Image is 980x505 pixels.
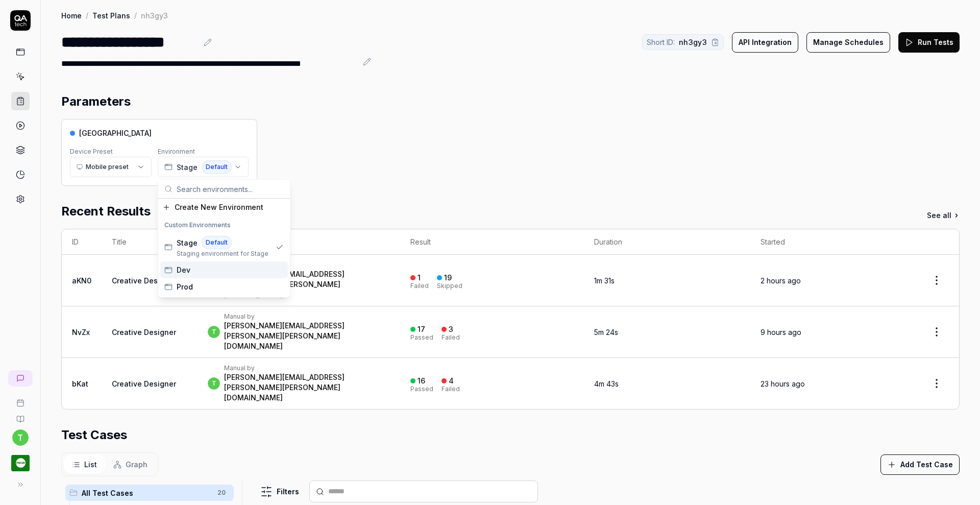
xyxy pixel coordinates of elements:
[418,273,421,282] div: 1
[112,276,176,285] a: Creative Designer
[82,488,211,498] span: All Test Cases
[158,148,195,155] label: Environment
[61,10,82,20] a: Home
[12,429,29,446] button: t
[61,426,127,444] h2: Test Cases
[175,202,263,212] span: Create New Environment
[213,487,230,499] span: 20
[72,328,90,336] a: NvZx
[418,376,425,386] div: 16
[61,202,151,221] h2: Recent Results
[198,229,400,255] th: Trigger
[177,180,284,198] input: Search environments...
[208,377,220,390] span: t
[410,386,433,392] div: Passed
[410,283,429,289] div: Failed
[442,334,460,341] div: Failed
[224,261,390,269] div: Manual by
[224,321,390,351] div: [PERSON_NAME][EMAIL_ADDRESS][PERSON_NAME][PERSON_NAME][DOMAIN_NAME]
[418,325,425,334] div: 17
[158,157,249,177] button: StageDefault
[732,32,798,53] button: API Integration
[77,160,129,174] div: Mobile preset
[64,455,105,474] button: List
[224,312,390,321] div: Manual by
[84,459,97,470] span: List
[8,370,33,387] a: New conversation
[177,281,193,292] span: Prod
[72,379,88,388] a: bKat
[134,10,137,20] div: /
[177,162,198,173] span: Stage
[679,37,707,47] span: nh3gy3
[224,372,390,403] div: [PERSON_NAME][EMAIL_ADDRESS][PERSON_NAME][PERSON_NAME][DOMAIN_NAME]
[761,276,801,285] time: 2 hours ago
[880,454,960,475] button: Add Test Case
[61,92,131,111] h2: Parameters
[79,128,152,138] span: [GEOGRAPHIC_DATA]
[177,264,190,275] span: Dev
[449,325,453,334] div: 3
[254,482,305,502] button: Filters
[4,446,36,474] button: Pricer.com Logo
[202,236,232,249] span: Default
[927,210,960,221] a: See all
[160,218,288,233] div: Custom Environments
[11,454,30,472] img: Pricer.com Logo
[141,10,168,20] div: nh3gy3
[102,229,198,255] th: Title
[62,229,102,255] th: ID
[86,10,88,20] div: /
[584,229,750,255] th: Duration
[400,229,584,255] th: Result
[444,273,452,282] div: 19
[4,407,36,423] a: Documentation
[70,157,152,177] button: Mobile preset
[410,334,433,341] div: Passed
[158,199,290,297] div: Suggestions
[126,459,148,470] span: Graph
[112,379,176,388] a: Creative Designer
[647,37,675,47] span: Short ID:
[761,328,801,336] time: 9 hours ago
[437,283,462,289] div: Skipped
[761,379,805,388] time: 23 hours ago
[442,386,460,392] div: Failed
[594,328,618,336] time: 5m 24s
[92,10,130,20] a: Test Plans
[177,249,268,258] span: Staging environment for Stage
[105,455,156,474] button: Graph
[4,391,36,407] a: Book a call with us
[750,229,914,255] th: Started
[72,276,91,285] a: aKN0
[224,364,390,372] div: Manual by
[70,148,113,155] label: Device Preset
[177,237,198,248] span: Stage
[224,269,390,300] div: [PERSON_NAME][EMAIL_ADDRESS][PERSON_NAME][PERSON_NAME][DOMAIN_NAME]
[594,379,619,388] time: 4m 43s
[449,376,454,386] div: 4
[208,326,220,338] span: t
[898,32,960,53] button: Run Tests
[112,328,176,336] a: Creative Designer
[806,32,890,53] button: Manage Schedules
[594,276,615,285] time: 1m 31s
[202,160,232,174] span: Default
